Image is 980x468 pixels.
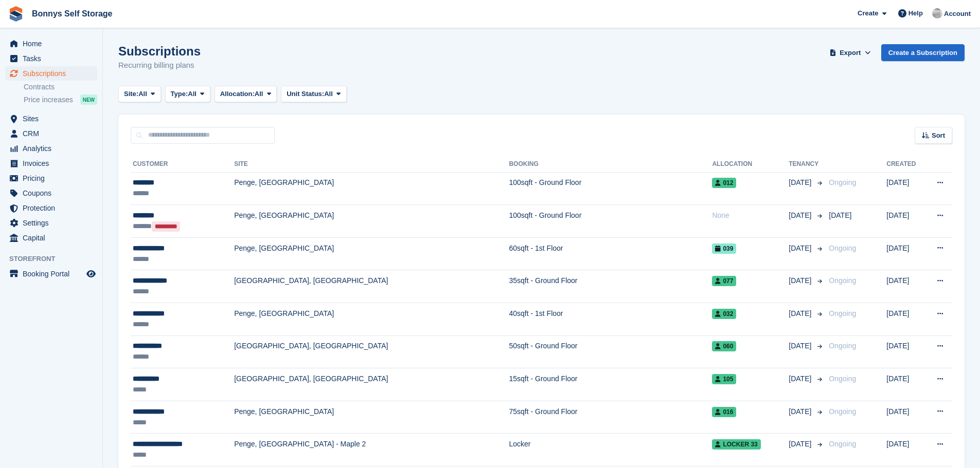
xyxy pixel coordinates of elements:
span: 012 [712,178,736,188]
span: Ongoing [829,244,856,252]
span: Sites [23,111,84,126]
td: [DATE] [886,270,924,303]
th: Site [234,156,509,173]
span: 032 [712,309,736,319]
span: [DATE] [789,177,813,188]
td: [DATE] [886,237,924,270]
span: Allocation: [220,89,255,99]
th: Tenancy [789,156,825,173]
button: Allocation: All [215,86,277,103]
span: Capital [23,231,84,245]
a: menu [5,267,97,281]
td: Penge, [GEOGRAPHIC_DATA] - Maple 2 [234,434,509,466]
span: 039 [712,244,736,254]
a: menu [5,51,97,66]
td: [DATE] [886,172,924,205]
span: Ongoing [829,276,856,285]
button: Export [828,44,873,61]
td: Locker [509,434,712,466]
td: 40sqft - 1st Floor [509,303,712,336]
span: Export [840,48,861,58]
span: 105 [712,374,736,384]
span: All [188,89,197,99]
a: menu [5,66,97,81]
span: [DATE] [829,211,851,219]
td: 75sqft - Ground Floor [509,401,712,434]
span: Tasks [23,51,84,66]
div: NEW [80,95,97,105]
h1: Subscriptions [118,44,201,58]
span: Unit Status: [287,89,324,99]
td: [DATE] [886,368,924,401]
th: Created [886,156,924,173]
td: [DATE] [886,205,924,238]
span: Create [858,8,878,18]
span: [DATE] [789,308,813,319]
a: menu [5,231,97,245]
span: [DATE] [789,275,813,286]
span: All [324,89,333,99]
td: [DATE] [886,335,924,368]
div: None [712,210,789,221]
span: All [255,89,263,99]
td: 15sqft - Ground Floor [509,368,712,401]
td: Penge, [GEOGRAPHIC_DATA] [234,205,509,238]
td: Penge, [GEOGRAPHIC_DATA] [234,237,509,270]
td: 100sqft - Ground Floor [509,205,712,238]
span: Type: [171,89,188,99]
span: Subscriptions [23,66,84,81]
span: Invoices [23,156,84,171]
a: menu [5,126,97,141]
a: menu [5,171,97,185]
td: [DATE] [886,303,924,336]
a: Contracts [24,82,97,92]
span: Settings [23,216,84,230]
span: Sort [932,130,945,141]
button: Site: All [118,86,161,103]
span: [DATE] [789,210,813,221]
td: Penge, [GEOGRAPHIC_DATA] [234,401,509,434]
span: Account [944,9,971,19]
th: Allocation [712,156,789,173]
img: stora-icon-8386f47178a22dfd0bd8f6a31ec36ba5ce8667c1dd55bd0f319d3a0aa187defe.svg [8,6,24,22]
a: menu [5,216,97,230]
td: [GEOGRAPHIC_DATA], [GEOGRAPHIC_DATA] [234,335,509,368]
a: Bonnys Self Storage [28,5,116,22]
a: menu [5,201,97,215]
p: Recurring billing plans [118,60,201,71]
span: Ongoing [829,342,856,350]
span: CRM [23,126,84,141]
a: menu [5,156,97,171]
td: 60sqft - 1st Floor [509,237,712,270]
button: Unit Status: All [281,86,346,103]
span: Ongoing [829,375,856,383]
td: Penge, [GEOGRAPHIC_DATA] [234,303,509,336]
a: menu [5,141,97,156]
span: Price increases [24,95,73,105]
td: 50sqft - Ground Floor [509,335,712,368]
a: menu [5,111,97,126]
a: menu [5,186,97,200]
td: [DATE] [886,434,924,466]
img: James Bonny [932,8,942,18]
td: Penge, [GEOGRAPHIC_DATA] [234,172,509,205]
span: Help [908,8,923,18]
span: All [138,89,147,99]
span: Pricing [23,171,84,185]
span: Ongoing [829,440,856,448]
span: [DATE] [789,406,813,417]
a: Create a Subscription [881,44,965,61]
td: [DATE] [886,401,924,434]
span: [DATE] [789,341,813,351]
span: Storefront [9,254,102,264]
td: [GEOGRAPHIC_DATA], [GEOGRAPHIC_DATA] [234,368,509,401]
span: Analytics [23,141,84,156]
span: Coupons [23,186,84,200]
button: Type: All [165,86,210,103]
span: Ongoing [829,178,856,186]
a: menu [5,36,97,51]
span: Booking Portal [23,267,84,281]
th: Customer [131,156,234,173]
td: 100sqft - Ground Floor [509,172,712,205]
span: Home [23,36,84,51]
